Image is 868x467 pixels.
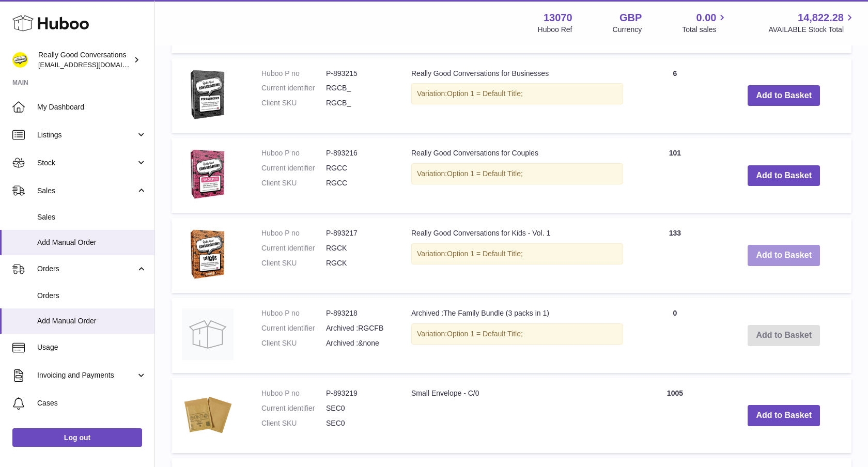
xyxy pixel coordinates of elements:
dd: RGCK [326,243,391,253]
dd: P-893217 [326,228,391,238]
dt: Current identifier [261,163,326,173]
dt: Current identifier [261,323,326,333]
td: 6 [633,58,716,133]
dt: Client SKU [261,258,326,268]
span: Orders [37,264,136,274]
span: Add Manual Order [37,316,147,326]
button: Add to Basket [748,85,820,106]
td: Really Good Conversations for Kids - Vol. 1 [401,218,633,293]
dd: Archived :RGCFB [326,323,391,333]
span: Sales [37,212,147,222]
button: Add to Basket [748,165,820,186]
dt: Huboo P no [261,69,326,79]
dt: Client SKU [261,338,326,348]
span: Option 1 = Default Title; [447,169,523,178]
button: Add to Basket [748,405,820,426]
span: AVAILABLE Stock Total [768,25,856,35]
dd: SEC0 [326,403,391,413]
span: Stock [37,158,136,168]
td: Archived :The Family Bundle (3 packs in 1) [401,298,633,373]
dt: Huboo P no [261,388,326,398]
dd: RGCC [326,178,391,188]
span: Usage [37,343,147,352]
td: 101 [633,138,716,213]
div: Really Good Conversations [38,50,131,70]
div: Huboo Ref [538,25,572,35]
span: Total sales [682,25,728,35]
span: Invoicing and Payments [37,370,136,380]
div: Variation: [411,323,623,345]
div: Currency [613,25,642,35]
div: Variation: [411,163,623,184]
dd: RGCC [326,163,391,173]
dt: Client SKU [261,98,326,108]
dt: Huboo P no [261,308,326,318]
dd: P-893216 [326,148,391,158]
dt: Current identifier [261,403,326,413]
span: Sales [37,186,136,196]
img: hello@reallygoodconversations.co [12,52,28,68]
dd: RGCB_ [326,83,391,93]
img: Really Good Conversations for Kids - Vol. 1 [182,228,234,280]
a: 0.00 Total sales [682,11,728,35]
strong: 13070 [544,11,572,25]
td: Really Good Conversations for Couples [401,138,633,213]
dt: Huboo P no [261,148,326,158]
span: Listings [37,130,136,140]
img: Really Good Conversations for Couples [182,148,234,200]
dt: Current identifier [261,243,326,253]
td: Small Envelope - C/0 [401,378,633,453]
a: Log out [12,428,142,447]
span: Cases [37,398,147,408]
dt: Client SKU [261,178,326,188]
img: Archived :The Family Bundle (3 packs in 1) [182,308,234,360]
img: Really Good Conversations for Businesses [182,69,234,120]
span: Option 1 = Default Title; [447,250,523,258]
td: Really Good Conversations for Businesses [401,58,633,133]
strong: GBP [619,11,642,25]
span: My Dashboard [37,102,147,112]
span: Add Manual Order [37,238,147,247]
dt: Huboo P no [261,228,326,238]
div: Variation: [411,83,623,104]
span: Orders [37,291,147,301]
div: Variation: [411,243,623,264]
dt: Client SKU [261,418,326,428]
dd: P-893218 [326,308,391,318]
dd: RGCB_ [326,98,391,108]
img: Small Envelope - C/0 [182,388,234,440]
td: 133 [633,218,716,293]
td: 0 [633,298,716,373]
dd: P-893219 [326,388,391,398]
a: 14,822.28 AVAILABLE Stock Total [768,11,856,35]
td: 1005 [633,378,716,453]
span: Option 1 = Default Title; [447,89,523,98]
dt: Current identifier [261,83,326,93]
span: 14,822.28 [798,11,844,25]
dd: SEC0 [326,418,391,428]
span: [EMAIL_ADDRESS][DOMAIN_NAME] [38,60,152,69]
dd: RGCK [326,258,391,268]
dd: Archived :&none [326,338,391,348]
span: 0.00 [696,11,717,25]
span: Option 1 = Default Title; [447,330,523,338]
button: Add to Basket [748,245,820,266]
dd: P-893215 [326,69,391,79]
